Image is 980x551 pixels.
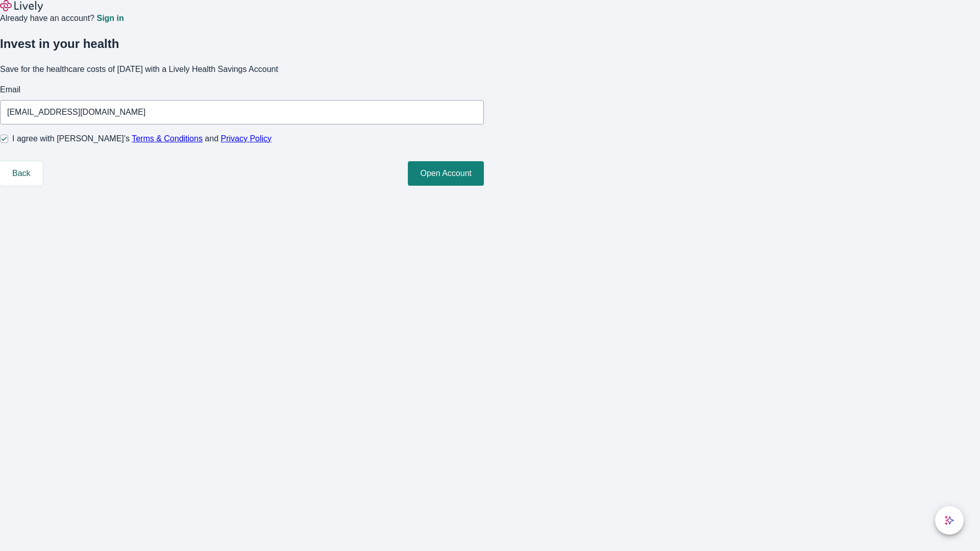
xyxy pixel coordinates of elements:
span: I agree with [PERSON_NAME]’s and [12,133,272,145]
a: Sign in [96,14,124,22]
button: Open Account [408,161,484,186]
a: Terms & Conditions [132,134,203,143]
a: Privacy Policy [221,134,272,143]
button: chat [935,506,964,535]
svg: Lively AI Assistant [944,515,954,525]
